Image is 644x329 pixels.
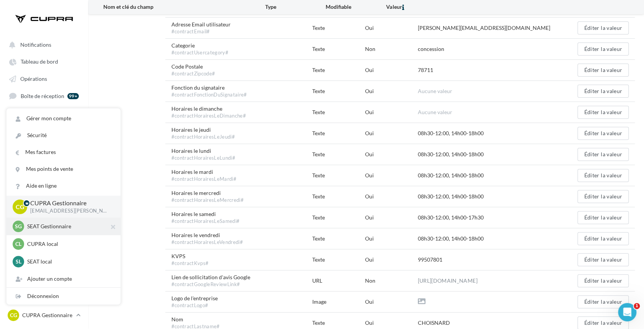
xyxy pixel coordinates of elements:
[5,123,83,137] a: Médiathèque
[577,190,629,203] button: Éditer la valeur
[171,105,246,119] span: Horaires le dimanche
[171,239,243,246] div: #contractHorairesLeVendredi#
[417,109,452,115] span: Aucune valeur
[577,274,629,287] button: Éditer la valeur
[5,54,83,68] a: Tableau de bord
[171,63,215,77] span: Code Postale
[171,84,247,98] span: Fonction du signataire
[386,3,548,11] div: Valeur
[417,256,442,264] div: 99507801
[312,24,365,32] div: Texte
[171,197,244,204] div: #contractHorairesLeMercredi#
[7,127,121,144] a: Sécurité
[312,151,365,158] div: Texte
[577,253,629,266] button: Éditer la valeur
[417,24,550,32] div: [PERSON_NAME][EMAIL_ADDRESS][DOMAIN_NAME]
[30,199,108,208] p: CUPRA Gestionnaire
[7,160,121,177] a: Mes points de vente
[5,38,80,51] button: Notifications
[67,93,79,99] div: 99+
[365,193,417,200] div: Oui
[417,276,477,285] a: [URL][DOMAIN_NAME]
[21,93,64,99] span: Boîte de réception
[312,87,365,95] div: Texte
[171,231,243,246] span: Horaires le vendredi
[5,174,83,195] a: PLV et print personnalisable
[171,155,235,162] div: #contractHorairesLeLundi#
[417,319,450,327] div: CHOISNARD
[365,256,417,264] div: Oui
[312,256,365,264] div: Texte
[5,157,83,171] a: Campagnes
[171,302,218,309] div: #contractLogo#
[171,147,235,162] span: Horaires le lundi
[312,108,365,116] div: Texte
[326,3,386,11] div: Modifiable
[5,88,83,103] a: Boîte de réception 99+
[171,281,250,288] div: #contractGoogleReviewLink#
[577,295,629,308] button: Éditer la valeur
[171,126,235,141] span: Horaires le jeudi
[7,177,121,194] a: Aide en ligne
[22,311,73,319] p: CUPRA Gestionnaire
[312,298,365,306] div: Image
[5,140,83,154] a: Mon réseau
[7,144,121,160] a: Mes factures
[171,260,209,267] div: #contractKvps#
[577,148,629,161] button: Éditer la valeur
[171,210,240,225] span: Horaires le samedi
[365,108,417,116] div: Oui
[6,308,82,322] a: CG CUPRA Gestionnaire
[365,319,417,327] div: Oui
[171,49,228,56] div: #contractUsercategory#
[417,214,483,221] div: 08h30-12:00, 14h00-17h30
[365,298,417,306] div: Oui
[7,288,121,304] div: Déconnexion
[312,66,365,74] div: Texte
[171,21,231,35] span: Adresse Email utilisateur
[27,240,111,248] p: CUPRA local
[577,106,629,119] button: Éditer la valeur
[365,172,417,179] div: Oui
[577,43,629,56] button: Éditer la valeur
[312,172,365,179] div: Texte
[417,151,483,158] div: 08h30-12:00, 14h00-18h00
[417,193,483,200] div: 08h30-12:00, 14h00-18h00
[417,45,444,53] div: concession
[5,106,83,119] a: Visibilité locale
[171,189,244,204] span: Horaires le mercredi
[20,41,51,48] span: Notifications
[577,169,629,182] button: Éditer la valeur
[171,168,236,183] span: Horaires le mardi
[618,303,636,321] iframe: Intercom live chat
[417,66,433,74] div: 78711
[15,240,21,248] span: Cl
[312,277,365,285] div: URL
[577,127,629,140] button: Éditer la valeur
[365,129,417,137] div: Oui
[417,88,452,94] span: Aucune valeur
[171,42,228,56] span: Categorie
[577,232,629,245] button: Éditer la valeur
[365,277,417,285] div: Non
[365,151,417,158] div: Oui
[417,129,483,137] div: 08h30-12:00, 14h00-18h00
[171,176,236,183] div: #contractHorairesLeMardi#
[171,273,250,288] span: Lien de sollicitation d'avis Google
[417,235,483,242] div: 08h30-12:00, 14h00-18h00
[27,258,111,265] p: SEAT local
[577,211,629,224] button: Éditer la valeur
[577,21,629,34] button: Éditer la valeur
[171,92,247,98] div: #contractFonctionDuSignataire#
[16,202,24,211] span: CG
[171,134,235,141] div: #contractHorairesLeJeudi#
[312,129,365,137] div: Texte
[5,72,83,85] a: Opérations
[365,66,417,74] div: Oui
[27,223,111,230] p: SEAT Gestionnaire
[312,319,365,327] div: Texte
[417,172,483,179] div: 08h30-12:00, 14h00-18h00
[634,303,640,309] span: 1
[171,252,209,267] span: KVPS
[103,3,265,11] div: Nom et clé du champ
